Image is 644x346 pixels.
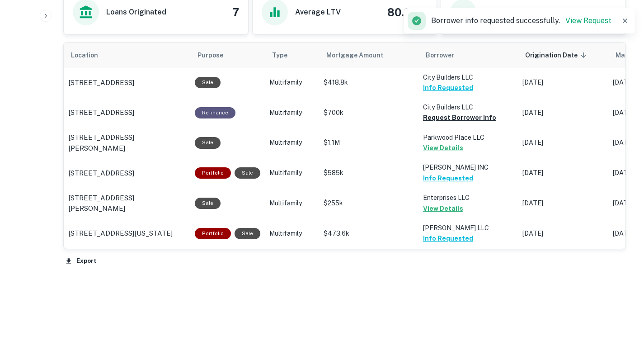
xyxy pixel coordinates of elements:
p: $585k [324,168,414,178]
th: Purpose [190,43,265,68]
button: View Details [423,203,463,214]
span: Borrower [426,50,454,61]
span: Purpose [197,50,235,61]
a: [STREET_ADDRESS] [68,77,186,88]
p: Multifamily [269,229,315,238]
div: Sale [235,167,260,179]
h6: Loans Originated [106,7,166,18]
h4: 7 [232,4,239,20]
a: [STREET_ADDRESS][US_STATE] [68,228,186,239]
p: [STREET_ADDRESS] [68,168,134,179]
p: [DATE] [522,199,604,208]
div: scrollable content [64,43,625,249]
p: Multifamily [269,78,315,87]
p: $255k [324,199,414,208]
p: [DATE] [522,168,604,178]
p: $473.6k [324,229,414,238]
h6: Average LTV [295,7,341,18]
th: Location [64,43,190,68]
a: [STREET_ADDRESS][PERSON_NAME] [68,193,186,214]
p: Multifamily [269,199,315,208]
th: Type [265,43,319,68]
p: [PERSON_NAME] LLC [423,223,513,233]
button: Info Requested [423,82,473,93]
span: Mortgage Amount [326,50,395,61]
span: Location [71,50,110,61]
th: Mortgage Amount [319,43,418,68]
p: [STREET_ADDRESS][US_STATE] [68,228,173,239]
th: Origination Date [518,43,608,68]
span: Origination Date [525,50,589,61]
div: Sale [235,228,260,239]
p: City Builders LLC [423,72,513,82]
h4: 2.82% [582,4,616,20]
span: Type [272,50,287,61]
p: Enterprises LLC [423,193,513,203]
a: View Request [565,16,611,25]
p: City Builders LLC [423,102,513,112]
p: $700k [324,108,414,118]
p: Multifamily [269,108,315,118]
div: This is a portfolio loan with 2 properties [195,167,231,179]
div: Sale [195,198,221,209]
h4: 80.30% [387,4,428,20]
p: [DATE] [522,229,604,238]
p: $1.1M [324,138,414,147]
div: This loan purpose was for refinancing [195,107,235,118]
p: [STREET_ADDRESS] [68,107,134,118]
p: [DATE] [522,108,604,118]
th: Borrower [418,43,518,68]
div: This is a portfolio loan with 2 properties [195,228,231,239]
button: Info Requested [423,233,473,244]
button: Info Requested [423,173,473,184]
p: [DATE] [522,78,604,87]
p: [PERSON_NAME] INC [423,162,513,172]
p: Multifamily [269,168,315,178]
p: Parkwood Place LLC [423,133,513,142]
a: [STREET_ADDRESS] [68,168,186,179]
p: [STREET_ADDRESS] [68,77,134,88]
button: Export [63,255,99,268]
p: $418.8k [324,78,414,87]
p: [DATE] [522,138,604,147]
div: Sale [195,137,221,148]
a: [STREET_ADDRESS] [68,107,186,118]
a: [STREET_ADDRESS][PERSON_NAME] [68,132,186,153]
button: Request Borrower Info [423,112,496,123]
p: Multifamily [269,138,315,147]
p: Borrower info requested successfully. [431,15,611,26]
div: Sale [195,77,221,88]
iframe: Chat Widget [599,274,644,317]
button: View Details [423,142,463,153]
